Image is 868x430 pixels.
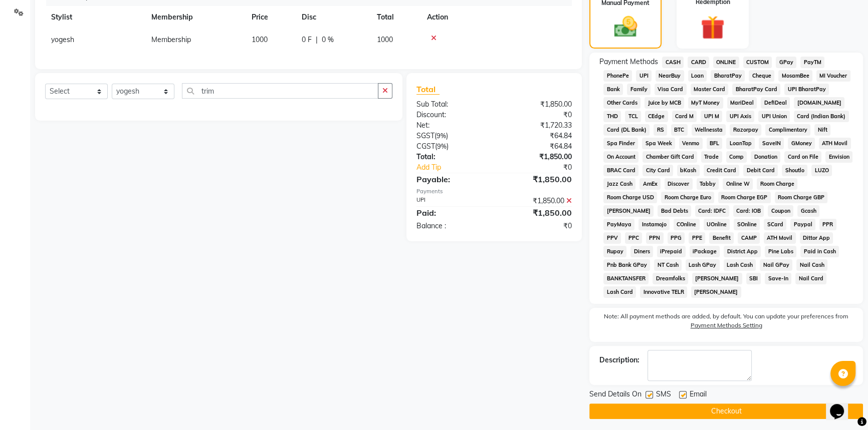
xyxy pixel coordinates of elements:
span: Diners [630,246,653,257]
span: PPN [646,232,664,244]
div: UPI [409,196,494,206]
button: Checkout [589,403,863,419]
img: _cash.svg [607,14,644,40]
div: Sub Total: [409,99,494,110]
div: ₹1,850.00 [494,207,579,219]
span: Loan [688,70,707,82]
span: PayTM [800,57,824,68]
span: LUZO [811,165,832,176]
span: CEdge [645,111,668,122]
div: ( ) [409,131,494,141]
span: Online W [723,178,753,190]
div: Payments [416,187,572,196]
th: Disc [296,6,371,29]
span: District App [724,246,761,257]
span: Rupay [603,246,626,257]
span: SBI [746,273,761,284]
span: UPI Union [758,111,790,122]
span: Other Cards [603,97,640,109]
span: UPI M [701,111,722,122]
span: Bad Debts [658,205,691,217]
span: Discover [665,178,693,190]
span: GPay [776,57,796,68]
span: Card (DL Bank) [603,124,649,136]
span: Dittor App [800,232,833,244]
span: BANKTANSFER [603,273,648,284]
span: Bank [603,84,623,95]
th: Total [371,6,421,29]
span: BFL [707,138,723,149]
span: THD [603,111,621,122]
span: DefiDeal [761,97,790,109]
th: Stylist [45,6,145,29]
a: Add Tip [409,162,509,173]
span: Nail GPay [760,259,792,271]
span: Complimentary [765,124,810,136]
span: Wellnessta [692,124,726,136]
span: Instamojo [638,219,670,230]
div: Balance : [409,221,494,231]
span: Trade [701,151,722,163]
span: PPG [668,232,685,244]
span: Membership [151,35,191,44]
span: Room Charge Euro [661,192,714,203]
span: City Card [642,165,673,176]
span: Spa Finder [603,138,638,149]
span: Paid in Cash [800,246,839,257]
span: CARD [688,57,709,68]
label: Note: All payment methods are added, by default. You can update your preferences from [599,312,853,334]
span: Coupon [768,205,793,217]
iframe: chat widget [826,390,858,420]
span: PhonePe [603,70,632,82]
span: 9% [437,142,447,150]
span: Room Charge USD [603,192,657,203]
div: ( ) [409,141,494,152]
span: NearBuy [656,70,684,82]
span: BharatPay Card [732,84,780,95]
div: ₹1,850.00 [494,99,579,110]
th: Membership [145,6,246,29]
span: Room Charge [757,178,797,190]
span: 0 F [302,35,312,45]
span: Chamber Gift Card [642,151,697,163]
span: PPE [689,232,705,244]
span: Master Card [691,84,729,95]
span: [PERSON_NAME] [692,273,742,284]
span: UPI Axis [726,111,754,122]
span: ATH Movil [819,138,851,149]
span: SaveIN [759,138,784,149]
span: Lash Cash [724,259,756,271]
div: ₹0 [494,221,579,231]
span: Envision [825,151,852,163]
span: PayMaya [603,219,634,230]
span: Save-In [765,273,791,284]
span: Nail Cash [796,259,827,271]
span: Lash GPay [686,259,720,271]
div: Discount: [409,110,494,120]
span: Total [416,84,440,95]
span: [DOMAIN_NAME] [794,97,844,109]
span: Nift [814,124,830,136]
div: Total: [409,152,494,162]
span: Nail Card [795,273,826,284]
span: Pnb Bank GPay [603,259,650,271]
span: iPrepaid [657,246,686,257]
span: iPackage [690,246,720,257]
span: SMS [656,389,671,401]
span: Payment Methods [599,57,658,67]
span: PPV [603,232,621,244]
span: Lash Card [603,286,636,298]
span: Paypal [790,219,815,230]
span: [PERSON_NAME] [603,205,654,217]
span: Send Details On [589,389,641,401]
div: ₹64.84 [494,141,579,152]
span: bKash [677,165,700,176]
span: CAMP [738,232,760,244]
span: UPI BharatPay [784,84,829,95]
span: 1000 [252,35,268,44]
span: BharatPay [711,70,745,82]
span: SOnline [734,219,760,230]
span: On Account [603,151,638,163]
span: UOnline [704,219,730,230]
span: COnline [674,219,700,230]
